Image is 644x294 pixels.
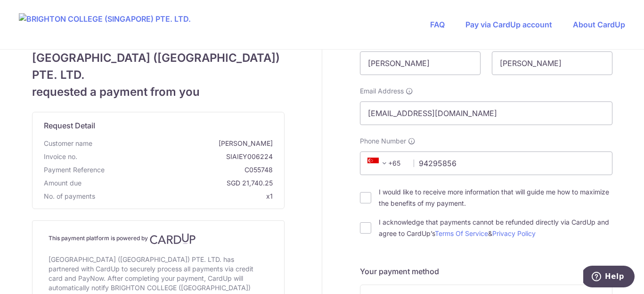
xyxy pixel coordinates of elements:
label: I acknowledge that payments cannot be refunded directly via CardUp and agree to CardUp’s & [379,217,612,239]
span: Invoice no. [44,152,77,161]
span: [PERSON_NAME] [96,139,273,148]
span: No. of payments [44,192,95,201]
span: SIAIEY006224 [81,152,273,161]
span: translation missing: en.payment_reference [44,166,105,174]
span: Customer name [44,139,92,148]
span: requested a payment from you [32,84,285,101]
h4: This payment platform is powered by [49,233,268,244]
a: Privacy Policy [492,229,536,237]
span: translation missing: en.request_detail [44,121,95,130]
a: Pay via CardUp account [465,20,552,29]
a: FAQ [430,20,445,29]
a: About CardUp [573,20,625,29]
span: [GEOGRAPHIC_DATA] ([GEOGRAPHIC_DATA]) PTE. LTD. [32,50,285,84]
img: CardUp [150,233,196,244]
label: I would like to receive more information that will guide me how to maximize the benefits of my pa... [379,186,612,209]
span: SGD 21,740.25 [85,178,273,188]
iframe: Opens a widget where you can find more information [583,266,635,289]
input: Email address [360,101,612,125]
span: Phone Number [360,136,406,146]
span: Amount due [44,178,82,188]
span: C055748 [108,165,273,175]
h5: Your payment method [360,266,612,277]
span: Email Address [360,86,404,96]
span: +65 [367,158,390,169]
span: x1 [266,192,273,200]
a: Terms Of Service [435,229,488,237]
input: Last name [492,51,612,75]
input: First name [360,51,481,75]
span: +65 [365,158,407,169]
